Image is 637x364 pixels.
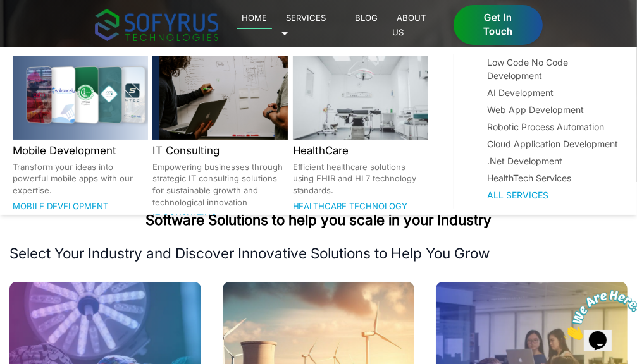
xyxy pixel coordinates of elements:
p: Efficient healthcare solutions using FHIR and HL7 technology standards. [293,161,428,197]
a: Cloud Application Development [488,137,620,150]
img: sofyrus [95,9,218,41]
a: Services 🞃 [281,10,326,39]
h2: Software Solutions to help you scale in your Industry [9,210,628,229]
a: Get in Touch [454,5,542,45]
a: Mobile Development [13,201,108,211]
a: Home [237,10,272,29]
a: HealthTech Services [488,171,620,185]
a: Robotic Process Automation [488,120,620,133]
h2: IT Consulting [152,142,288,159]
a: About Us [392,10,426,39]
a: Low Code No Code Development [488,56,620,82]
p: Empowering businesses through strategic IT consulting solutions for sustainable growth and techno... [152,161,288,209]
h2: HealthCare [293,142,428,159]
a: All Services [488,188,620,202]
img: Chat attention grabber [5,5,83,55]
iframe: chat widget [559,285,637,345]
a: .Net Development [488,154,620,167]
p: Select Your Industry and Discover Innovative Solutions to Help You Grow [9,244,628,263]
a: Healthcare Technology Consulting [293,201,408,226]
p: Transform your ideas into powerful mobile apps with our expertise. [13,161,148,197]
a: IT Consulting [152,212,217,222]
a: Blog [350,10,383,25]
h2: Mobile Development [13,142,148,159]
a: Web App Development [488,103,620,116]
a: AI Development [488,86,620,99]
